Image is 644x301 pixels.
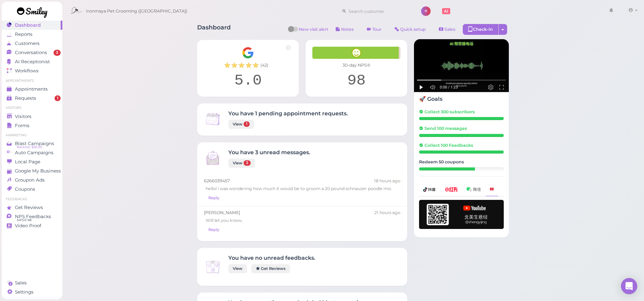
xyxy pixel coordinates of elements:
span: Local Page [15,159,40,165]
img: wechat-a99521bb4f7854bbf8f190d1356e2cdb.png [466,187,481,191]
a: Get Reviews [251,264,290,273]
span: NPS® 98 [17,217,32,223]
span: Workflows [15,68,39,74]
a: Dashboard [2,21,62,30]
img: Inbox [204,258,222,276]
span: 3 [244,160,251,166]
a: Blast Campaigns Balance: $20.00 [2,139,62,148]
a: View 1 [228,120,254,129]
div: 5.0 [204,72,292,90]
img: Inbox [204,110,222,128]
div: 98 [312,72,400,90]
span: Conversations [15,50,47,55]
a: Settings [2,287,62,297]
span: Forms [15,123,29,129]
img: AI receptionist [414,39,509,92]
a: Requests 1 [2,94,62,103]
span: AI Receptionist [15,59,50,65]
a: Tour [361,24,387,35]
span: Ironmaya Pet Grooming ([GEOGRAPHIC_DATA]) [86,2,187,21]
h1: Dashboard [197,24,231,37]
span: Video Proof [15,223,41,229]
h4: You have 3 unread messages. [228,149,310,156]
div: Check-in [463,24,499,35]
img: douyin-2727e60b7b0d5d1bbe969c21619e8014.png [423,187,436,192]
span: Settings [15,289,34,295]
a: AI Receptionist [2,57,62,66]
a: Forms [2,121,62,130]
a: Auto Campaigns [2,148,62,157]
div: 10/05 04:11pm [374,178,400,184]
span: Visitors [15,114,32,119]
span: Balance: $20.00 [17,144,42,150]
a: Coupons [2,185,62,194]
span: 1 [55,95,61,101]
a: Get Reviews [2,203,62,212]
h5: Collect 100 Feedbacks [419,143,504,148]
a: Google My Business [2,166,62,176]
div: hello! i was wondering how much it would be to groom a 20 pound schnauzer poodle mix. [204,184,400,193]
a: Appointments [2,85,62,94]
li: Visitors [2,106,62,110]
button: Notes [330,24,359,35]
h4: You have 1 pending appointment requests. [228,110,348,117]
div: [PERSON_NAME] [204,210,400,216]
span: ( 42 ) [261,62,268,68]
a: Conversations 3 [2,48,62,57]
h4: 🚀 Goals [419,96,504,102]
input: Search customer [346,6,412,17]
div: 33 [419,167,475,170]
span: Sales [15,280,27,286]
span: Groupon Ads [15,177,45,183]
a: Visitors [2,112,62,121]
a: Workflows [2,66,62,75]
h5: Redeem 50 coupons [419,159,504,164]
span: Dashboard [15,22,41,28]
a: Reply [204,225,224,234]
a: Groupon Ads [2,176,62,185]
span: Auto Campaigns [15,150,54,156]
div: 30-day NPS® [312,62,400,68]
img: xhs-786d23addd57f6a2be217d5a65f4ab6b.png [445,187,458,191]
img: Google__G__Logo-edd0e34f60d7ca4a2f4ece79cff21ae3.svg [242,47,254,59]
span: Google My Business [15,168,61,174]
span: Reports [15,31,33,37]
img: Inbox [204,149,222,167]
span: 3 [54,50,61,56]
a: Sales [2,278,62,287]
span: Blast Campaigns [15,141,54,146]
h5: Send 100 messages [419,126,504,131]
a: Reports [2,30,62,39]
span: 1 [244,121,250,127]
span: Coupons [15,186,35,192]
li: Appointments [2,78,62,83]
span: NPS Feedbacks [15,214,51,219]
div: 6266039457 [204,178,400,184]
li: Marketing [2,133,62,138]
div: Open Intercom Messenger [621,278,637,294]
a: Local Page [2,157,62,166]
span: Sales [444,27,455,32]
span: Customers [15,41,40,46]
a: View [228,264,247,273]
a: Reply [204,193,224,203]
a: NPS Feedbacks NPS® 98 [2,212,62,221]
span: Get Reviews [15,205,43,210]
span: New visit alert [299,26,328,37]
div: 10/05 01:06pm [374,210,400,216]
a: Customers [2,39,62,48]
h4: You have no unread feedbacks. [228,255,315,261]
a: Video Proof [2,221,62,230]
li: Feedbacks [2,197,62,202]
a: Sales [433,24,461,35]
span: Requests [15,95,36,101]
div: Will let you know.. [204,216,400,225]
span: Appointments [15,86,48,92]
a: View 3 [228,159,255,168]
img: youtube-h-92280983ece59b2848f85fc261e8ffad.png [419,200,504,229]
h5: Collect 300 subscribers [419,109,504,114]
a: Quick setup [389,24,432,35]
